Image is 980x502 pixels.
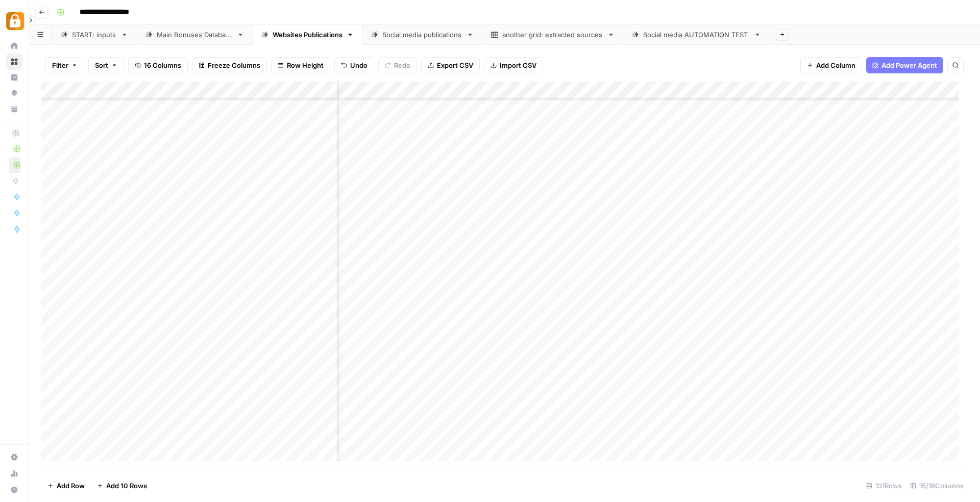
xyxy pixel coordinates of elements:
button: Sort [88,57,124,73]
button: Add 10 Rows [91,478,153,494]
a: START: inputs [52,24,137,45]
span: Import CSV [500,60,536,70]
button: Filter [45,57,84,73]
a: Usage [6,465,22,482]
a: Insights [6,69,22,86]
div: Social media publications [382,30,462,40]
div: Websites Publications [273,30,342,40]
span: Freeze Columns [208,60,260,70]
a: Your Data [6,101,22,117]
button: Import CSV [484,57,543,73]
div: 15/16 Columns [906,478,968,494]
img: Adzz Logo [6,12,24,30]
span: Undo [350,60,367,70]
button: Workspace: Adzz [6,8,22,34]
a: Opportunities [6,85,22,101]
button: Freeze Columns [192,57,267,73]
a: Social media AUTOMATION TEST [623,24,770,45]
a: Social media publications [362,24,482,45]
span: Add Column [816,60,855,70]
a: Settings [6,449,22,465]
button: Undo [334,57,374,73]
a: another grid: extracted sources [482,24,623,45]
a: Websites Publications [253,24,362,45]
div: Social media AUTOMATION TEST [643,30,750,40]
button: Help + Support [6,482,22,498]
span: Add Row [57,481,85,491]
button: Add Column [800,57,862,73]
button: 16 Columns [128,57,188,73]
button: Add Row [41,478,91,494]
button: Row Height [271,57,330,73]
span: Redo [394,60,410,70]
span: Export CSV [437,60,473,70]
span: Sort [95,60,108,70]
span: Row Height [287,60,324,70]
a: Browse [6,54,22,70]
button: Add Power Agent [866,57,943,73]
div: START: inputs [72,30,117,40]
button: Redo [378,57,417,73]
a: Main Bonuses Database [137,24,253,45]
span: Add Power Agent [881,60,937,70]
div: 131 Rows [862,478,906,494]
span: 16 Columns [144,60,181,70]
div: another grid: extracted sources [502,30,603,40]
span: Filter [52,60,68,70]
a: Home [6,38,22,54]
button: Export CSV [421,57,480,73]
div: Main Bonuses Database [157,30,233,40]
span: Add 10 Rows [106,481,147,491]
